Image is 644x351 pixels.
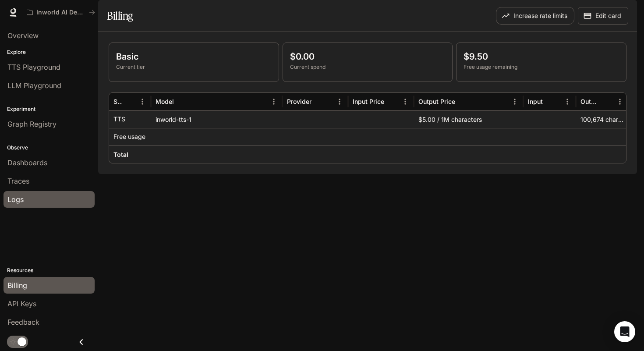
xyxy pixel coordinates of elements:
div: $5.00 / 1M characters [414,110,524,128]
p: Free usage remaining [464,63,619,71]
h1: Billing [107,7,133,25]
h6: Total [113,150,128,159]
button: Edit card [578,7,628,25]
div: Output Price [418,98,455,105]
p: $9.50 [464,50,619,63]
p: Current spend [290,63,446,71]
p: $0.00 [290,50,446,63]
button: Sort [123,95,136,108]
button: Sort [456,95,469,108]
div: Input [528,98,543,105]
button: Sort [175,95,188,108]
button: Menu [561,95,574,108]
div: 100,674 characters [576,110,629,128]
p: Current tier [116,63,272,71]
button: Menu [333,95,346,108]
p: Basic [116,50,272,63]
button: Sort [544,95,557,108]
button: Sort [385,95,398,108]
div: Open Intercom Messenger [614,321,635,342]
div: Provider [287,98,311,105]
button: Increase rate limits [496,7,574,25]
p: Inworld AI Demos [36,9,85,16]
button: Menu [136,95,149,108]
div: inworld-tts-1 [151,110,283,128]
button: Menu [508,95,521,108]
div: Model [156,98,174,105]
button: Menu [399,95,412,108]
p: Free usage [113,132,145,141]
button: All workspaces [23,4,99,21]
button: Menu [613,95,626,108]
button: Sort [600,95,613,108]
div: Input Price [353,98,384,105]
div: Output [580,98,599,105]
div: Service [113,98,122,105]
p: TTS [113,115,125,124]
button: Sort [312,95,326,108]
button: Menu [267,95,280,108]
